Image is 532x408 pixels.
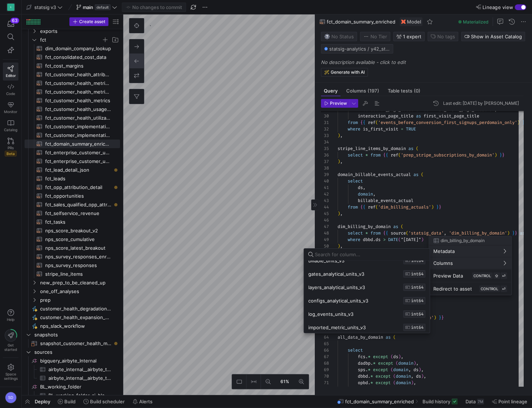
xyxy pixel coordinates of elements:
input: Search for column... [315,252,425,257]
span: CONTROL [481,287,498,291]
span: Preview Data [433,273,463,279]
span: Columns [433,260,453,266]
span: Redirect to asset [433,286,472,292]
span: ⏎ [502,287,506,291]
span: ⇧ [495,274,498,278]
span: Metadata [433,248,455,254]
span: CONTROL [473,274,491,278]
span: dim_billing_by_domain [441,238,485,243]
span: ⏎ [502,274,506,278]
